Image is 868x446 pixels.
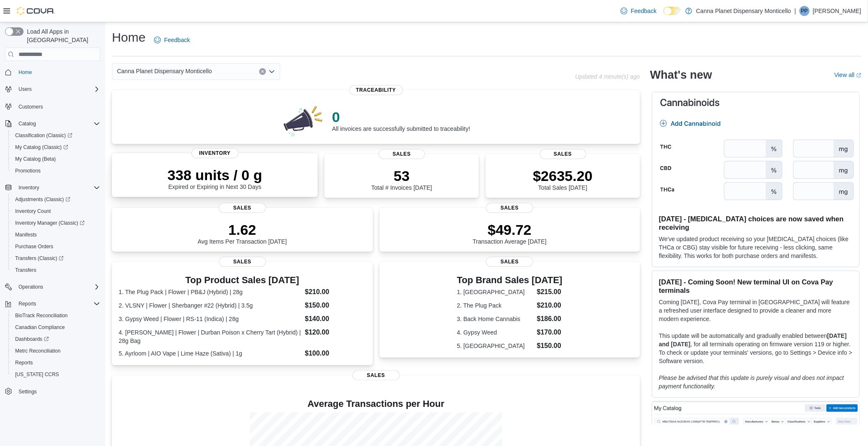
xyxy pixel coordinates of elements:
span: Sales [219,257,266,267]
img: 0 [281,104,325,137]
dd: $170.00 [537,327,563,337]
div: All invoices are successfully submitted to traceability! [332,109,470,132]
span: Dashboards [15,336,49,342]
dt: 1. [GEOGRAPHIC_DATA] [457,288,534,296]
h3: [DATE] - Coming Soon! New terminal UI on Cova Pay terminals [659,278,852,295]
span: Settings [15,386,100,397]
button: Purchase Orders [8,241,104,252]
button: Promotions [8,165,104,177]
dt: 4. Gypsy Weed [457,328,534,337]
a: BioTrack Reconciliation [12,311,71,321]
dt: 1. The Plug Pack | Flower | PB&J (Hybrid) | 28g [119,288,302,296]
span: Inventory Manager (Classic) [12,218,100,228]
p: Updated 4 minute(s) ago [575,73,640,80]
input: Dark Mode [664,7,681,16]
span: Inventory [191,148,239,158]
button: Users [2,83,104,95]
a: Metrc Reconciliation [12,346,64,356]
span: Adjustments (Classic) [12,194,100,204]
a: Home [15,67,35,77]
span: Transfers (Classic) [15,255,64,262]
span: Canadian Compliance [15,324,65,331]
span: Transfers [15,267,36,273]
span: Canna Planet Dispensary Monticello [117,66,212,76]
span: Sales [486,257,533,267]
span: My Catalog (Beta) [12,154,100,164]
div: Expired or Expiring in Next 30 Days [167,167,262,190]
dd: $100.00 [305,348,366,358]
a: Canadian Compliance [12,322,68,332]
dd: $150.00 [305,300,366,311]
button: Users [15,84,35,94]
dt: 2. VLSNY | Flower | Sherbanger #22 (Hybrid) | 3.5g [119,301,302,310]
span: Classification (Classic) [12,130,100,141]
dt: 4. [PERSON_NAME] | Flower | Durban Poison x Cherry Tart (Hybrid) | 28g Bag [119,328,302,345]
span: Feedback [631,7,656,15]
a: Feedback [617,3,660,19]
a: Feedback [151,32,193,48]
span: Home [15,67,100,77]
a: [US_STATE] CCRS [12,369,62,380]
a: Transfers (Classic) [12,253,67,263]
button: Operations [15,282,47,292]
h3: [DATE] - [MEDICAL_DATA] choices are now saved when receiving [659,215,852,231]
span: Purchase Orders [12,242,100,252]
span: Metrc Reconciliation [15,348,61,354]
span: Sales [486,203,533,213]
span: BioTrack Reconciliation [15,312,68,319]
button: Catalog [15,119,39,129]
a: My Catalog (Classic) [12,142,72,152]
dt: 2. The Plug Pack [457,301,534,310]
p: $2635.20 [533,167,593,184]
button: Open list of options [268,68,275,75]
span: My Catalog (Beta) [15,156,56,162]
span: Inventory Manager (Classic) [15,220,85,226]
span: Reports [15,359,33,366]
span: Canadian Compliance [12,322,100,332]
span: Washington CCRS [12,369,100,380]
button: Home [2,66,104,78]
span: Users [19,86,32,93]
button: Inventory [2,182,104,194]
span: Inventory [15,183,100,193]
p: 53 [371,167,432,184]
dd: $186.00 [537,314,563,324]
svg: External link [856,73,861,78]
button: BioTrack Reconciliation [8,310,104,321]
dt: 5. [GEOGRAPHIC_DATA] [457,342,534,350]
em: Please be advised that this update is purely visual and does not impact payment functionality. [659,374,844,390]
a: View allExternal link [834,72,861,78]
button: [US_STATE] CCRS [8,369,104,380]
img: Cova [17,7,55,15]
span: Purchase Orders [15,243,53,250]
dt: 3. Gypsy Weed | Flower | RS-11 (Indica) | 28g [119,315,302,323]
button: Customers [2,100,104,112]
span: Reports [19,300,36,307]
a: Purchase Orders [12,242,57,252]
div: Total Sales [DATE] [533,167,593,191]
a: Inventory Manager (Classic) [12,218,88,228]
span: Reports [15,299,100,309]
button: Reports [15,299,40,309]
h2: What's new [650,68,712,82]
a: Classification (Classic) [8,130,104,141]
dt: 3. Back Home Cannabis [457,315,534,323]
a: Reports [12,358,36,368]
span: Operations [15,282,100,292]
strong: [DATE] and [DATE] [659,332,847,348]
button: Reports [8,357,104,369]
button: Settings [2,385,104,398]
span: Inventory Count [12,206,100,216]
a: Transfers [12,265,40,275]
span: Traceability [349,85,403,95]
span: Adjustments (Classic) [15,196,70,203]
span: Manifests [12,230,100,240]
button: Canadian Compliance [8,321,104,333]
a: Manifests [12,230,40,240]
button: Manifests [8,229,104,241]
span: PP [801,6,808,16]
span: Feedback [164,36,190,44]
p: 1.62 [198,221,287,238]
a: Customers [15,102,46,112]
